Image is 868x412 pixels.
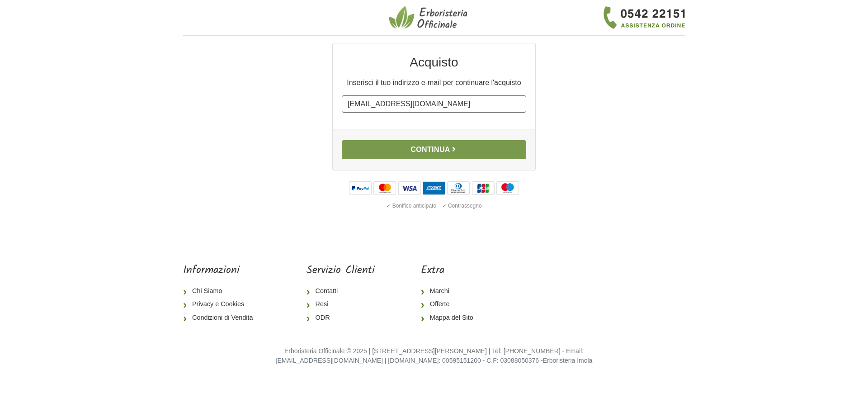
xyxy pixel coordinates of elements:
[307,264,375,277] h5: Servizio Clienti
[307,298,375,311] a: Resi
[440,200,484,212] div: ✓ Contrassegno
[389,5,470,30] img: Erboristeria Officinale
[183,311,260,325] a: Condizioni di Vendita
[342,95,526,113] input: Il tuo indirizzo e-mail
[421,264,481,277] h5: Extra
[342,140,526,159] button: Continua
[543,357,593,364] a: Erboristeria Imola
[307,284,375,298] a: Contatti
[183,264,260,277] h5: Informazioni
[342,54,526,70] h2: Acquisto
[384,200,438,212] div: ✓ Bonifico anticipato
[276,347,593,365] small: Erboristeria Officinale © 2025 | [STREET_ADDRESS][PERSON_NAME] | Tel: [PHONE_NUMBER] - Email: [EM...
[342,77,526,88] p: Inserisci il tuo indirizzo e-mail per continuare l'acquisto
[527,264,685,296] iframe: fb:page Facebook Social Plugin
[307,311,375,325] a: ODR
[421,298,481,311] a: Offerte
[183,298,260,311] a: Privacy e Cookies
[421,284,481,298] a: Marchi
[183,284,260,298] a: Chi Siamo
[421,311,481,325] a: Mappa del Sito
